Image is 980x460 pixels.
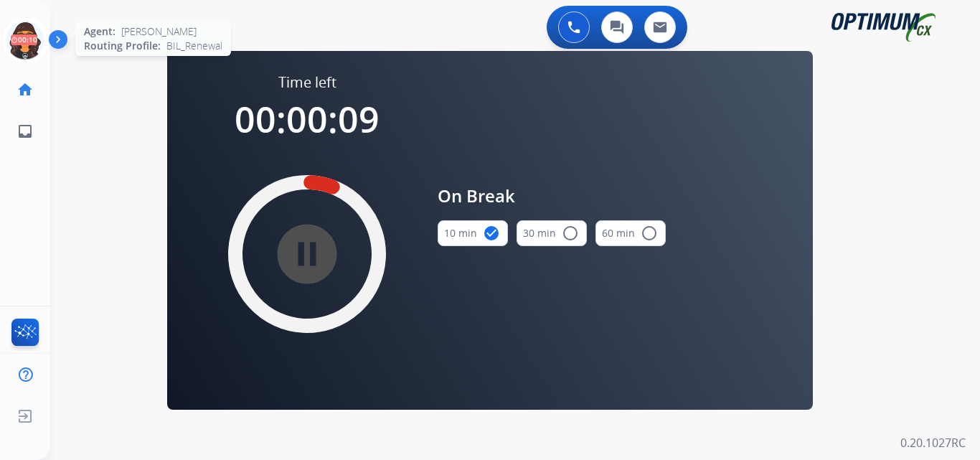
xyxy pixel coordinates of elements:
span: Time left [278,72,336,93]
button: 60 min [595,220,666,246]
mat-icon: pause_circle_filled [298,245,316,263]
mat-icon: inbox [17,123,34,140]
span: Routing Profile: [84,39,161,53]
mat-icon: check_circle [483,225,500,242]
mat-icon: home [17,81,34,98]
span: BIL_Renewal [166,39,222,53]
p: 0.20.1027RC [900,434,966,451]
span: On Break [438,183,666,209]
mat-icon: radio_button_unchecked [641,225,658,242]
button: 30 min [517,220,587,246]
mat-icon: radio_button_unchecked [562,225,579,242]
span: [PERSON_NAME] [121,24,197,39]
button: 10 min [438,220,508,246]
span: Agent: [84,24,116,39]
span: 00:00:09 [235,95,380,144]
